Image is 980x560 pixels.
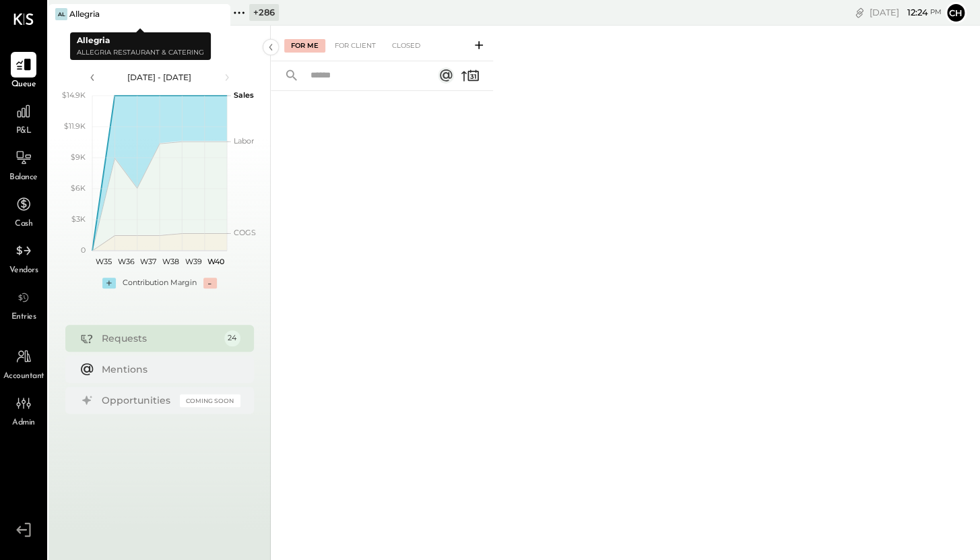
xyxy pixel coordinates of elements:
[9,172,38,184] span: Balance
[1,52,46,91] a: Queue
[102,363,234,376] div: Mentions
[3,371,44,383] span: Accountant
[162,257,179,266] text: W38
[1,145,46,184] a: Balance
[77,35,110,45] b: Allegria
[284,39,325,53] div: For Me
[11,79,36,91] span: Queue
[64,121,86,131] text: $11.9K
[185,257,201,266] text: W39
[117,257,134,266] text: W36
[16,125,32,137] span: P&L
[15,218,32,230] span: Cash
[71,214,86,224] text: $3K
[1,390,46,429] a: Admin
[71,183,86,193] text: $6K
[945,2,967,24] button: Ch
[102,394,173,407] div: Opportunities
[102,71,217,83] div: [DATE] - [DATE]
[1,238,46,277] a: Vendors
[95,257,111,266] text: W35
[234,228,256,237] text: COGS
[71,152,86,162] text: $9K
[207,257,224,266] text: W40
[328,39,383,53] div: For Client
[77,47,204,59] p: Allegria Restaurant & Catering
[1,284,46,323] a: Entries
[81,245,86,255] text: 0
[234,90,254,100] text: Sales
[102,332,218,345] div: Requests
[55,8,67,20] div: Al
[1,344,46,383] a: Accountant
[853,5,866,20] div: copy link
[123,278,197,288] div: Contribution Margin
[12,417,35,429] span: Admin
[870,6,942,19] div: [DATE]
[140,257,156,266] text: W37
[249,4,279,21] div: + 286
[234,136,254,146] text: Labor
[385,39,427,53] div: Closed
[102,278,116,288] div: +
[62,90,86,100] text: $14.9K
[69,8,100,20] div: Allegria
[1,191,46,230] a: Cash
[1,98,46,137] a: P&L
[180,394,240,407] div: Coming Soon
[203,278,217,288] div: -
[224,330,240,346] div: 24
[11,311,36,323] span: Entries
[9,265,38,277] span: Vendors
